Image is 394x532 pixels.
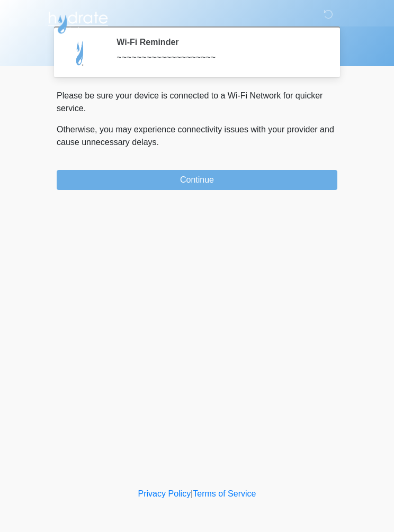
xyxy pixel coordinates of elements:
[57,170,337,190] button: Continue
[191,489,193,498] a: |
[46,8,110,34] img: Hydrate IV Bar - Flagstaff Logo
[117,51,321,64] div: ~~~~~~~~~~~~~~~~~~~~
[193,489,256,498] a: Terms of Service
[65,37,96,69] img: Agent Avatar
[57,123,337,149] p: Otherwise, you may experience connectivity issues with your provider and cause unnecessary delays
[157,138,159,147] span: .
[138,489,191,498] a: Privacy Policy
[57,89,337,115] p: Please be sure your device is connected to a Wi-Fi Network for quicker service.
